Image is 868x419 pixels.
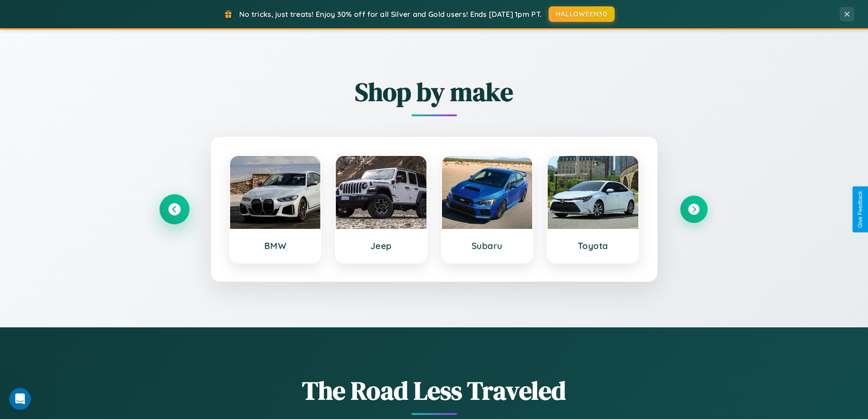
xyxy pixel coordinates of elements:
[239,240,312,251] h3: BMW
[161,74,708,109] h2: Shop by make
[451,240,524,251] h3: Subaru
[857,191,863,228] div: Give Feedback
[9,388,31,410] iframe: Intercom live chat
[239,10,542,19] span: No tricks, just treats! Enjoy 30% off for all Silver and Gold users! Ends [DATE] 1pm PT.
[557,240,629,251] h3: Toyota
[161,373,708,408] h1: The Road Less Traveled
[549,6,615,22] button: HALLOWEEN30
[345,240,417,251] h3: Jeep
